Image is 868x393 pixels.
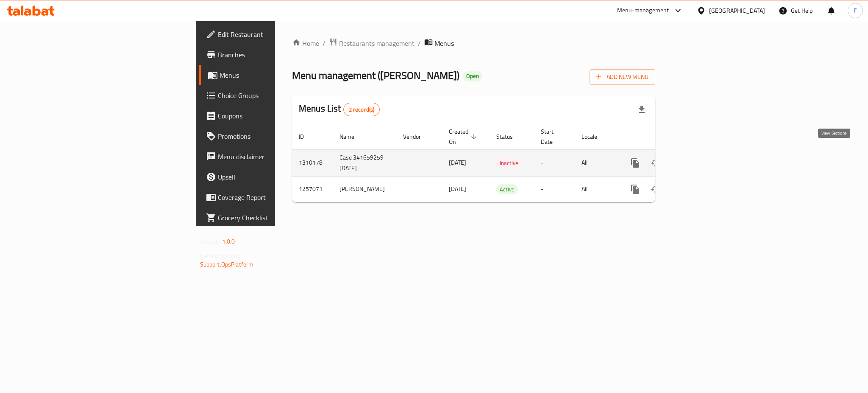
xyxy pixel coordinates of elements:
a: Grocery Checklist [199,208,341,228]
span: Menus [220,70,334,80]
span: Menu disclaimer [218,152,334,162]
div: Inactive [496,158,522,168]
span: Name [339,132,365,142]
span: Coupons [218,111,334,121]
th: Actions [618,124,713,150]
a: Menu disclaimer [199,146,341,167]
span: Coverage Report [218,192,334,202]
span: Menus [434,38,454,48]
div: Active [496,184,518,194]
span: Add New Menu [596,72,648,82]
table: enhanced table [292,124,713,202]
div: Total records count [343,103,380,116]
li: / [418,38,421,48]
div: Export file [632,99,652,120]
span: Vendor [403,132,432,142]
span: Branches [218,50,334,60]
span: Status [496,132,524,142]
td: All [575,176,618,202]
nav: breadcrumb [292,38,655,49]
span: Upsell [218,172,334,182]
td: Case 341659259 [DATE] [333,149,396,176]
a: Edit Restaurant [199,24,341,45]
a: Choice Groups [199,85,341,106]
span: ID [299,132,315,142]
td: All [575,149,618,176]
a: Coupons [199,106,341,126]
button: more [625,179,645,199]
td: - [534,149,575,176]
span: Active [496,185,518,194]
div: Open [463,71,482,81]
span: 2 record(s) [344,106,380,114]
span: Edit Restaurant [218,29,334,39]
span: Version: [200,236,221,247]
h2: Menus List [299,102,380,116]
div: Menu-management [617,6,669,16]
span: F [854,6,857,15]
a: Upsell [199,167,341,187]
button: Add New Menu [590,69,655,85]
span: Grocery Checklist [218,213,334,223]
span: Choice Groups [218,90,334,101]
span: [DATE] [449,157,466,168]
span: 1.0.0 [222,236,235,247]
span: Menu management ( [PERSON_NAME] ) [292,66,459,85]
span: [DATE] [449,183,466,194]
a: Support.OpsPlatform [200,259,254,270]
span: Locale [581,132,608,142]
a: Coverage Report [199,187,341,208]
span: Promotions [218,131,334,141]
span: Created On [449,126,479,147]
td: - [534,176,575,202]
a: Restaurants management [329,38,415,49]
td: [PERSON_NAME] [333,176,396,202]
div: [GEOGRAPHIC_DATA] [709,6,765,15]
button: more [625,153,645,173]
span: Inactive [496,158,522,168]
span: Start Date [541,126,565,147]
span: Restaurants management [339,38,415,48]
a: Branches [199,45,341,65]
span: Open [463,73,482,80]
button: Change Status [645,153,666,173]
a: Menus [199,65,341,85]
span: Get support on: [200,250,239,261]
a: Promotions [199,126,341,146]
